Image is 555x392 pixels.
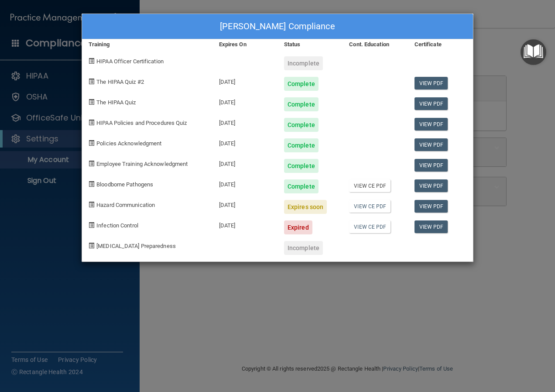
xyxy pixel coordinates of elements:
a: View PDF [415,97,448,110]
span: [MEDICAL_DATA] Preparedness [96,243,176,249]
a: View PDF [415,77,448,89]
span: Employee Training Acknowledgment [96,161,188,167]
span: The HIPAA Quiz #2 [96,79,144,85]
div: Training [82,39,212,50]
div: [DATE] [212,152,277,173]
div: [DATE] [212,132,277,152]
div: [DATE] [212,214,277,234]
div: Incomplete [284,56,323,70]
span: HIPAA Policies and Procedures Quiz [96,120,187,126]
span: HIPAA Officer Certification [96,58,164,65]
span: The HIPAA Quiz [96,99,136,106]
div: [DATE] [212,70,277,91]
div: Expired [284,220,312,234]
a: View PDF [415,138,448,151]
a: View CE PDF [349,220,391,233]
iframe: Drift Widget Chat Controller [511,332,545,365]
a: View PDF [415,118,448,131]
div: Expires soon [284,200,327,214]
div: Complete [284,97,319,111]
a: View PDF [415,159,448,172]
div: Status [277,39,343,50]
div: Incomplete [284,241,323,255]
div: Complete [284,77,319,91]
div: [DATE] [212,111,277,132]
div: Certificate [408,39,473,50]
div: Complete [284,179,319,193]
div: [DATE] [212,173,277,193]
a: View PDF [415,200,448,213]
span: Bloodborne Pathogens [96,181,153,188]
span: Policies Acknowledgment [96,140,161,147]
div: Complete [284,118,319,132]
div: Expires On [212,39,277,50]
span: Infection Control [96,222,138,229]
span: Hazard Communication [96,202,155,208]
a: View CE PDF [349,200,391,213]
div: [PERSON_NAME] Compliance [82,14,473,39]
a: View CE PDF [349,179,391,192]
a: View PDF [415,220,448,233]
div: Cont. Education [343,39,408,50]
div: [DATE] [212,91,277,111]
a: View PDF [415,179,448,192]
div: Complete [284,138,319,152]
div: [DATE] [212,193,277,214]
button: Open Resource Center [521,39,546,65]
div: Complete [284,159,319,173]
